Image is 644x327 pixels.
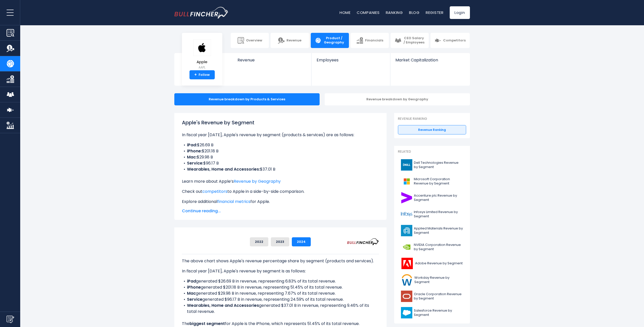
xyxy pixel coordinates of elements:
a: CEO Salary / Employees [391,33,429,48]
b: Wearables, Home and Accessories [187,302,259,308]
span: Revenue [237,58,306,62]
img: ADBE logo [401,258,414,269]
a: Home [340,10,351,15]
span: Continue reading... [182,208,379,214]
p: Explore additional for Apple. [182,199,379,205]
span: Market Capitalization [395,58,464,62]
button: 2023 [271,237,289,246]
img: AMAT logo [401,225,412,236]
span: Microsoft Corporation Revenue by Segment [414,177,463,186]
a: Revenue by Geography [234,178,281,184]
a: Workday Revenue by Segment [398,273,466,287]
span: Employees [317,58,385,62]
li: generated $29.98 B in revenue, representing 7.67% of its total revenue. [182,290,379,296]
a: Oracle Corporation Revenue by Segment [398,289,466,303]
img: ORCL logo [401,291,412,302]
img: WDAY logo [401,274,413,286]
li: $201.18 B [182,148,379,154]
a: Product / Geography [311,33,349,48]
div: Revenue breakdown by Geography [325,93,470,105]
img: ACN logo [401,192,412,203]
b: iPhone: [187,148,202,154]
p: In fiscal year [DATE], Apple's revenue by segment is as follows: [182,268,379,274]
strong: + [194,73,197,77]
a: Ranking [386,10,403,15]
b: Mac [187,290,196,296]
a: Salesforce Revenue by Segment [398,306,466,320]
a: Revenue Ranking [398,125,466,135]
span: Competitors [443,38,466,43]
h1: Apple's Revenue by Segment [182,119,379,126]
span: Financials [365,38,383,43]
li: $26.69 B [182,142,379,148]
span: Overview [246,38,262,43]
b: iPhone [187,284,201,290]
span: Product / Geography [323,36,345,45]
p: Check out to Apple in a side-by-side comparison. [182,189,379,195]
p: Related [398,150,466,154]
a: Revenue [232,53,312,71]
a: Go to homepage [174,7,229,18]
a: competitors [202,189,227,194]
li: $37.01 B [182,166,379,172]
li: generated $96.17 B in revenue, representing 24.59% of its total revenue. [182,296,379,302]
button: 2024 [292,237,311,246]
span: Salesforce Revenue by Segment [414,309,463,317]
img: bullfincher logo [174,7,229,18]
div: Revenue breakdown by Products & Services [174,93,320,105]
span: Accenture plc Revenue by Segment [414,194,463,202]
li: generated $201.18 B in revenue, representing 51.45% of its total revenue. [182,284,379,290]
p: Revenue Ranking [398,117,466,121]
span: Revenue [287,38,301,43]
span: Infosys Limited Revenue by Segment [414,210,463,219]
p: In fiscal year [DATE], Apple's revenue by segment (products & services) are as follows: [182,132,379,138]
b: iPad: [187,142,197,148]
img: CRM logo [401,307,412,318]
a: Dell Technologies Revenue by Segment [398,158,466,172]
b: biggest segment [189,321,225,326]
b: Service [187,296,202,302]
b: Service: [187,160,203,166]
a: Login [450,6,470,19]
span: Applied Materials Revenue by Segment [414,226,463,235]
p: The above chart shows Apple's revenue percentage share by segment (products and services). [182,258,379,264]
a: +Follow [189,70,215,79]
li: generated $26.69 B in revenue, representing 6.83% of its total revenue. [182,278,379,284]
span: NVIDIA Corporation Revenue by Segment [414,243,463,251]
b: Mac: [187,154,197,160]
img: NVDA logo [401,241,412,253]
li: generated $37.01 B in revenue, representing 9.46% of its total revenue. [182,302,379,315]
small: AAPL [193,65,211,70]
span: Workday Revenue by Segment [414,276,463,284]
span: Oracle Corporation Revenue by Segment [414,292,463,301]
a: Adobe Revenue by Segment [398,256,466,270]
a: Register [426,10,444,15]
a: Accenture plc Revenue by Segment [398,191,466,205]
li: $96.17 B [182,160,379,166]
a: Applied Materials Revenue by Segment [398,224,466,238]
a: Infosys Limited Revenue by Segment [398,207,466,221]
p: Learn more about Apple’s [182,178,379,184]
li: $29.98 B [182,154,379,160]
a: Apple AAPL [193,39,211,71]
a: Overview [231,33,269,48]
img: INFY logo [401,208,412,220]
img: DELL logo [401,159,412,171]
span: Adobe Revenue by Segment [415,261,463,266]
span: Apple [193,60,211,64]
a: Companies [357,10,380,15]
a: Employees [312,53,390,71]
button: 2022 [250,237,268,246]
a: Revenue [271,33,309,48]
a: Blog [409,10,420,15]
a: Market Capitalization [390,53,469,71]
b: Wearables, Home and Accessories: [187,166,260,172]
a: Financials [351,33,389,48]
img: MSFT logo [401,176,412,187]
b: iPad [187,278,196,284]
a: Competitors [431,33,470,48]
a: financial metrics [217,199,250,204]
span: Dell Technologies Revenue by Segment [414,161,463,169]
a: Microsoft Corporation Revenue by Segment [398,174,466,188]
a: NVIDIA Corporation Revenue by Segment [398,240,466,254]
